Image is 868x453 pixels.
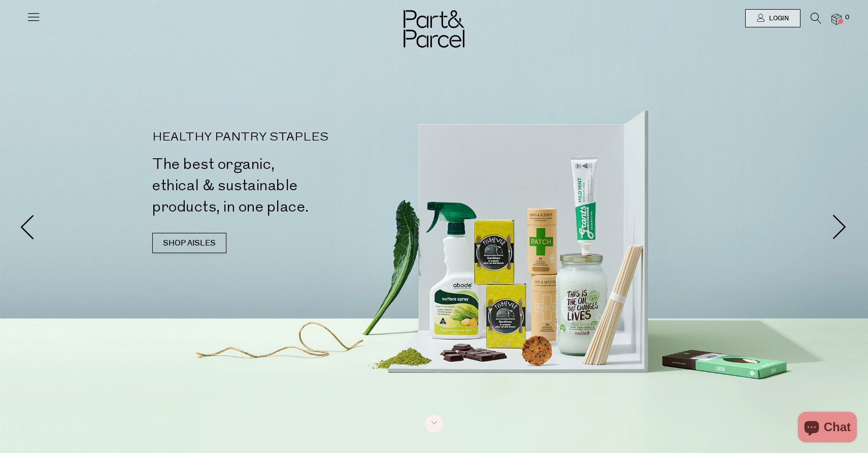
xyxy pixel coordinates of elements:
inbox-online-store-chat: Shopify online store chat [795,412,860,445]
span: Login [766,14,789,23]
img: Part&Parcel [404,10,464,48]
a: 0 [831,14,842,24]
a: Login [745,9,800,27]
a: SHOP AISLES [152,233,226,253]
span: 0 [843,13,852,22]
p: HEALTHY PANTRY STAPLES [152,131,438,144]
h2: The best organic, ethical & sustainable products, in one place. [152,154,438,218]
